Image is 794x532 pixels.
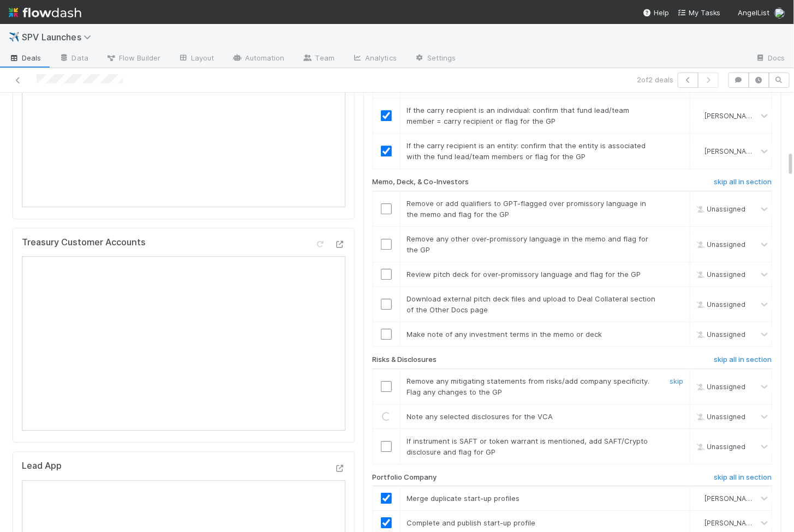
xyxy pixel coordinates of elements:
h5: Treasury Customer Accounts [22,237,146,248]
a: skip all in section [714,355,772,368]
img: avatar_aa70801e-8de5-4477-ab9d-eb7c67de69c1.png [695,147,703,155]
span: If instrument is SAFT or token warrant is mentioned, add SAFT/Crypto disclosure and flag for GP [407,437,648,456]
span: Download external pitch deck files and upload to Deal Collateral section of the Other Docs page [407,294,656,314]
span: AngelList [738,8,770,17]
h6: skip all in section [714,473,772,482]
a: Analytics [343,50,405,68]
div: Help [643,7,669,18]
span: 2 of 2 deals [637,74,673,85]
span: [PERSON_NAME] [705,112,759,120]
span: Remove or add qualifiers to GPT-flagged over promissory language in the memo and flag for the GP [407,199,647,219]
img: logo-inverted-e16ddd16eac7371096b0.svg [9,3,81,22]
span: Unassigned [694,205,746,213]
img: avatar_aa70801e-8de5-4477-ab9d-eb7c67de69c1.png [774,8,785,19]
span: ✈️ [9,32,20,41]
span: If the carry recipient is an individual: confirm that fund lead/team member = carry recipient or ... [407,106,630,125]
a: skip all in section [714,178,772,191]
span: [PERSON_NAME] [705,494,759,503]
span: Complete and publish start-up profile [407,518,536,527]
span: Unassigned [694,412,746,420]
span: Unassigned [694,240,746,249]
span: Make note of any investment terms in the memo or deck [407,330,602,338]
h6: skip all in section [714,355,772,364]
span: SPV Launches [22,32,97,43]
h6: Memo, Deck, & Co-Investors [373,178,469,186]
h6: Portfolio Company [373,473,437,482]
a: skip all in section [714,473,772,486]
a: Automation [223,50,294,68]
img: avatar_aa70801e-8de5-4477-ab9d-eb7c67de69c1.png [695,494,703,503]
a: Flow Builder [97,50,169,68]
span: [PERSON_NAME] [705,147,759,155]
span: My Tasks [678,8,721,17]
span: Review pitch deck for over-promissory language and flag for the GP [407,270,641,279]
span: Unassigned [694,382,746,390]
span: Unassigned [694,442,746,450]
h6: Risks & Disclosures [373,355,437,364]
span: Merge duplicate start-up profiles [407,494,520,503]
img: avatar_aa70801e-8de5-4477-ab9d-eb7c67de69c1.png [695,111,703,120]
span: Remove any mitigating statements from risks/add company specificity. Flag any changes to the GP [407,377,650,396]
a: Docs [747,50,794,68]
span: If the carry recipient is an entity: confirm that the entity is associated with the fund lead/tea... [407,141,646,161]
a: Settings [405,50,465,68]
h5: Lead App [22,461,62,471]
a: skip [670,377,683,385]
a: My Tasks [678,7,721,18]
span: Deals [9,52,41,63]
a: Data [50,50,97,68]
span: Remove any other over-promissory language in the memo and flag for the GP [407,234,649,254]
span: Unassigned [694,270,746,279]
h6: skip all in section [714,178,772,186]
span: Flow Builder [106,52,160,63]
span: Note any selected disclosures for the VCA [407,412,553,421]
span: Unassigned [694,300,746,309]
img: avatar_aa70801e-8de5-4477-ab9d-eb7c67de69c1.png [695,518,703,527]
a: Layout [169,50,223,68]
a: Team [294,50,343,68]
span: Unassigned [694,330,746,338]
span: [PERSON_NAME] [705,519,759,527]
